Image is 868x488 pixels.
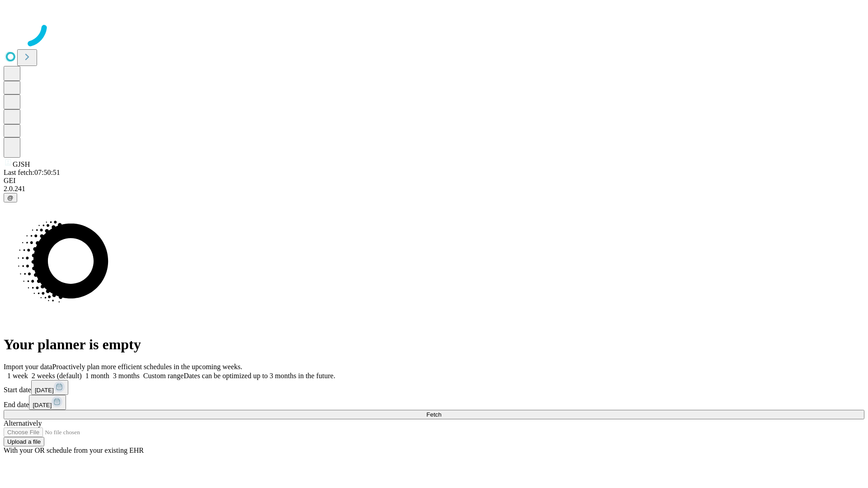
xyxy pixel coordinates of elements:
[426,411,441,418] span: Fetch
[32,372,82,380] span: 2 weeks (default)
[4,410,864,419] button: Fetch
[4,419,42,427] span: Alternatively
[4,193,17,202] button: @
[4,380,864,395] div: Start date
[113,372,140,380] span: 3 months
[85,372,109,380] span: 1 month
[4,185,864,193] div: 2.0.241
[31,380,68,395] button: [DATE]
[7,194,14,201] span: @
[13,160,30,168] span: GJSH
[29,395,66,410] button: [DATE]
[143,372,184,380] span: Custom range
[4,446,144,454] span: With your OR schedule from your existing EHR
[184,372,335,380] span: Dates can be optimized up to 3 months in the future.
[4,363,52,371] span: Import your data
[4,177,864,185] div: GEI
[33,402,52,408] span: [DATE]
[35,387,54,394] span: [DATE]
[52,363,242,371] span: Proactively plan more efficient schedules in the upcoming weeks.
[4,395,864,410] div: End date
[4,336,864,353] h1: Your planner is empty
[7,372,28,380] span: 1 week
[4,169,60,176] span: Last fetch: 07:50:51
[4,437,44,446] button: Upload a file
